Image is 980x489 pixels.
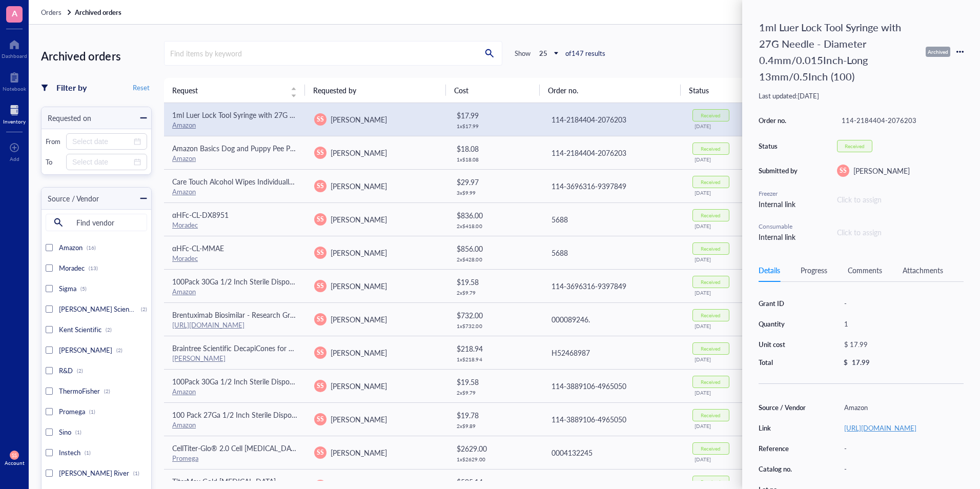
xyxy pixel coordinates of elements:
th: Request [164,78,305,103]
div: Received [701,479,721,485]
span: SS [317,448,324,457]
a: Promega [172,453,198,463]
a: Amazon [172,153,196,163]
div: Add [10,156,19,162]
span: SS [317,315,324,324]
div: Received [701,345,721,352]
span: SS [317,281,324,291]
div: Received [701,246,721,252]
div: Filter by [56,81,87,94]
div: 3 x $ 9.99 [457,190,534,196]
div: From [46,137,62,146]
div: of 147 results [565,49,605,58]
a: Orders [41,8,73,17]
div: 1 x $ 732.00 [457,323,534,329]
div: Account [5,460,25,466]
span: [PERSON_NAME] [331,447,387,458]
div: 114-3696316-9397849 [552,280,676,292]
div: 2 x $ 428.00 [457,256,534,262]
div: Received [845,143,865,149]
div: Received [701,146,721,152]
div: Received [701,412,721,418]
div: Received [701,112,721,118]
span: [PERSON_NAME] [853,166,910,176]
b: 25 [539,48,547,58]
div: Archived orders [41,46,152,66]
div: $ 595.14 [457,476,534,487]
div: (2) [141,306,147,312]
div: 114-2184404-2076203 [552,114,676,125]
div: [DATE] [695,123,770,129]
div: (2) [104,388,110,394]
div: $ 29.97 [457,176,534,188]
span: Reset [133,83,150,92]
input: Select date [72,156,132,168]
div: $ 856.00 [457,243,534,254]
div: [DATE] [695,290,770,296]
div: 1 x $ 218.94 [457,356,534,362]
span: SS [317,115,324,124]
td: 114-2184404-2076203 [542,103,684,136]
span: A [12,7,17,19]
div: Details [759,264,780,276]
div: Link [759,423,811,433]
th: Requested by [305,78,446,103]
span: SS [317,248,324,257]
div: 5688 [552,247,676,258]
a: Dashboard [2,36,27,59]
a: [PERSON_NAME] [172,353,226,363]
a: Amazon [172,386,196,396]
div: 114-2184404-2076203 [552,147,676,158]
input: Select date [72,136,132,147]
td: H52468987 [542,336,684,369]
div: [DATE] [695,223,770,229]
div: $ 836.00 [457,210,534,221]
div: 1 x $ 18.08 [457,156,534,162]
th: Cost [446,78,540,103]
div: Received [701,212,721,218]
div: Internal link [759,198,800,210]
div: 0004132245 [552,447,676,458]
span: SS [317,181,324,191]
div: Grant ID [759,299,811,308]
span: Orders [41,7,62,17]
td: 114-2184404-2076203 [542,136,684,169]
span: ThermoFisher [59,386,100,396]
div: [DATE] [695,190,770,196]
span: [PERSON_NAME] [331,114,387,125]
div: - [840,441,964,456]
button: Reset [131,81,152,94]
div: $ 19.78 [457,410,534,421]
div: 114-3696316-9397849 [552,180,676,192]
td: 114-3889106-4965050 [542,369,684,402]
div: - [840,462,964,476]
div: 2 x $ 418.00 [457,223,534,229]
td: 114-3889106-4965050 [542,402,684,436]
div: To [46,157,62,167]
div: $ [844,358,848,367]
div: Received [701,445,721,452]
span: αHFc-CL-MMAE [172,243,224,253]
a: Moradec [172,253,198,263]
div: Show [515,49,530,58]
div: Freezer [759,189,800,198]
div: Comments [848,264,882,276]
th: Status [681,78,774,103]
div: 114-3889106-4965050 [552,380,676,392]
span: R&D [59,365,73,375]
div: (2) [116,347,122,353]
span: SS [317,348,324,357]
a: Amazon [172,420,196,430]
div: Amazon [840,400,964,415]
div: Total [759,358,811,367]
span: CellTiter-Glo® 2.0 Cell [MEDICAL_DATA] [172,443,301,453]
div: Last updated: [DATE] [759,91,964,100]
div: 17.99 [852,358,870,367]
span: Instech [59,447,80,457]
span: 100Pack 30Ga 1/2 Inch Sterile Disposable Injection Needle with Cap for Scientific and Industrial ... [172,376,608,386]
div: (2) [77,368,83,374]
div: (16) [87,244,96,251]
div: Submitted by [759,166,800,175]
span: Amazon Basics Dog and Puppy Pee Pads, 5-Layer Leak-Proof Super Absorbent, Quick-Dry Surface, Pott... [172,143,669,153]
div: 1 x $ 17.99 [457,123,534,129]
